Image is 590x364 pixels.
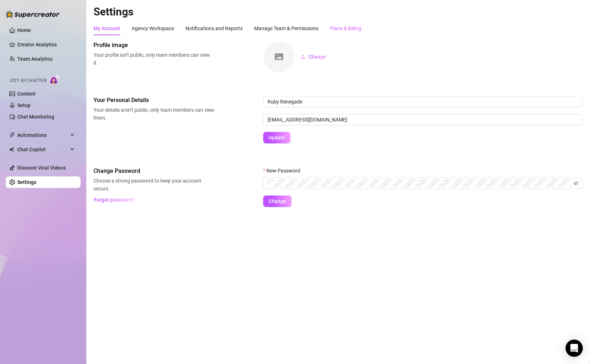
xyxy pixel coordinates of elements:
[9,132,15,138] span: thunderbolt
[269,198,286,204] span: Change
[49,74,60,85] img: AI Chatter
[94,197,134,203] span: Forgot password?
[566,340,583,357] div: Open Intercom Messenger
[93,177,214,193] span: Choose a strong password to keep your account secure.
[269,135,285,140] span: Update
[263,96,583,107] input: Enter name
[263,195,292,207] button: Change
[17,27,31,33] a: Home
[132,24,174,32] div: Agency Workspace
[17,179,36,185] a: Settings
[17,165,66,171] a: Discover Viral Videos
[17,129,68,141] span: Automations
[263,132,291,143] button: Update
[308,54,326,60] span: Change
[17,114,54,120] a: Chat Monitoring
[17,56,52,62] a: Team Analytics
[263,167,305,175] label: New Password
[93,106,214,122] span: Your details aren’t public, only team members can view them.
[93,24,120,32] div: My Account
[573,181,578,186] span: eye-invisible
[10,77,46,84] span: Izzy AI Chatter
[93,51,214,67] span: Your profile isn’t public, only team members can view it.
[17,144,68,155] span: Chat Copilot
[17,91,36,97] a: Content
[93,96,214,105] span: Your Personal Details
[6,11,60,18] img: logo-BBDzfeDw.svg
[330,24,361,32] div: Plans & Billing
[295,51,332,63] button: Change
[17,102,31,108] a: Setup
[93,167,214,175] span: Change Password
[264,41,294,72] img: square-placeholder.png
[17,39,75,50] a: Creator Analytics
[93,41,214,50] span: Profile image
[186,24,243,32] div: Notifications and Reports
[267,179,572,187] input: New Password
[93,5,583,19] h2: Settings
[254,24,319,32] div: Manage Team & Permissions
[93,194,134,206] button: Forgot password?
[301,54,306,59] span: upload
[9,147,14,152] img: Chat Copilot
[263,114,583,125] input: Enter new email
